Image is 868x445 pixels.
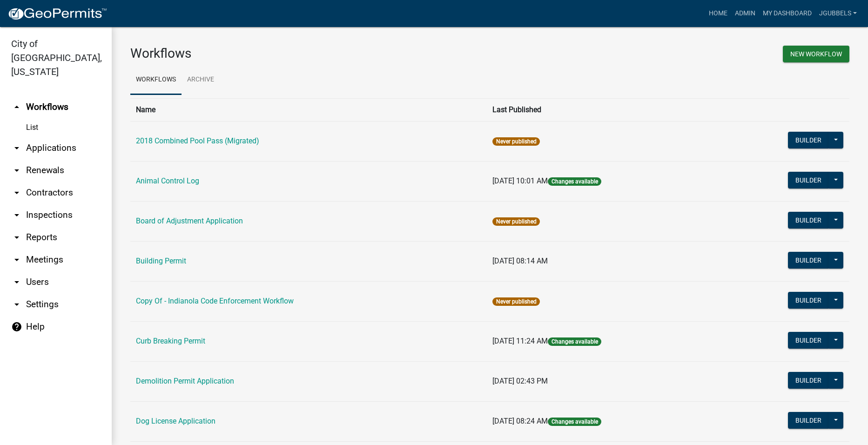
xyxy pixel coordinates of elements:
i: arrow_drop_down [11,209,22,221]
span: [DATE] 11:24 AM [492,337,548,345]
span: [DATE] 02:43 PM [492,377,548,385]
button: Builder [788,172,829,189]
i: arrow_drop_down [11,232,22,243]
a: Curb Breaking Permit [136,337,205,345]
a: Admin [731,5,759,22]
i: arrow_drop_down [11,165,22,176]
button: Builder [788,332,829,349]
a: Workflows [130,65,182,95]
span: Never published [492,137,539,146]
a: Building Permit [136,256,186,265]
th: Last Published [487,98,719,121]
button: Builder [788,372,829,389]
span: Never published [492,297,539,306]
a: Board of Adjustment Application [136,216,243,225]
i: arrow_drop_down [11,299,22,310]
span: Never published [492,217,539,226]
button: New Workflow [783,46,849,62]
i: help [11,321,22,332]
button: Builder [788,412,829,429]
span: [DATE] 08:14 AM [492,256,548,265]
span: Changes available [548,177,601,186]
h3: Workflows [130,46,483,61]
span: Changes available [548,337,601,346]
a: Dog License Application [136,417,215,425]
a: 2018 Combined Pool Pass (Migrated) [136,136,259,145]
th: Name [130,98,487,121]
a: Demolition Permit Application [136,377,234,385]
span: Changes available [548,418,601,426]
a: Animal Control Log [136,176,199,185]
i: arrow_drop_down [11,187,22,198]
a: Home [705,5,731,22]
i: arrow_drop_down [11,254,22,265]
a: Copy Of - Indianola Code Enforcement Workflow [136,297,294,305]
button: Builder [788,252,829,269]
button: Builder [788,292,829,309]
span: [DATE] 10:01 AM [492,176,548,185]
a: Archive [182,65,220,95]
button: Builder [788,132,829,148]
i: arrow_drop_down [11,142,22,154]
i: arrow_drop_up [11,101,22,113]
button: Builder [788,212,829,229]
span: [DATE] 08:24 AM [492,417,548,425]
i: arrow_drop_down [11,276,22,288]
a: jgubbels [815,5,861,22]
a: My Dashboard [759,5,815,22]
